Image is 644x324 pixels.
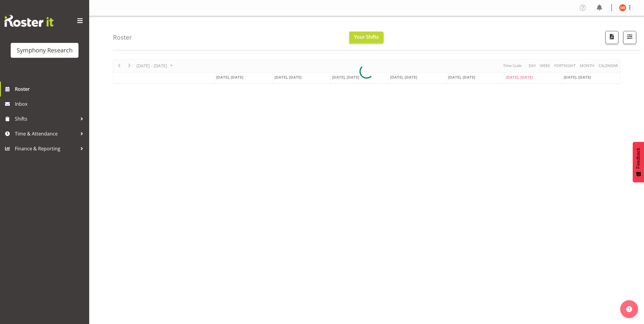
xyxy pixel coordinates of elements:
h4: Roster [113,34,132,41]
span: Your Shifts [354,34,379,40]
span: Roster [15,85,86,94]
span: Time & Attendance [15,129,77,138]
button: Filter Shifts [623,31,636,44]
img: help-xxl-2.png [626,306,632,312]
button: Download a PDF of the roster according to the set date range. [605,31,618,44]
span: Inbox [15,99,86,108]
img: Rosterit website logo [4,15,54,27]
span: Feedback [636,148,641,169]
button: Your Shifts [349,32,384,43]
span: Finance & Reporting [15,144,77,153]
div: Symphony Research [17,46,73,55]
button: Feedback - Show survey [633,142,644,182]
span: Shifts [15,114,77,123]
img: shannon-whelan11890.jpg [619,4,626,11]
